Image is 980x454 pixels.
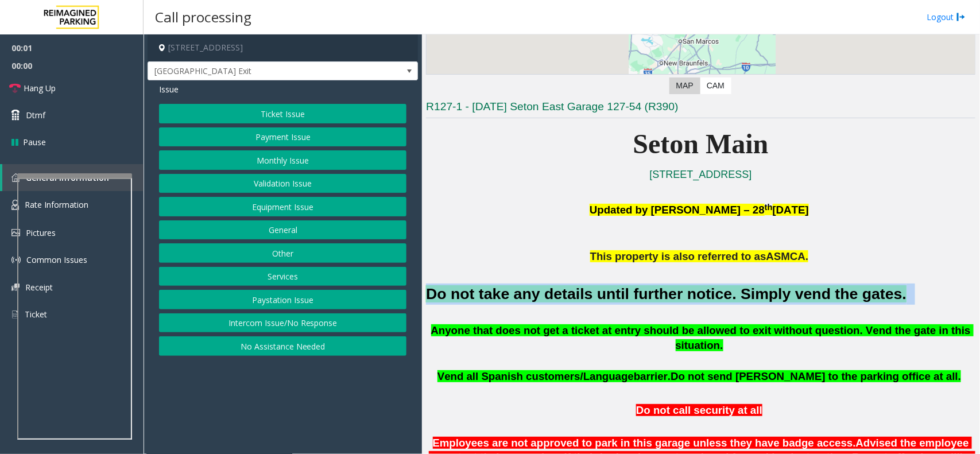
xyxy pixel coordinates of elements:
[159,127,406,147] button: Payment Issue
[11,229,20,236] img: 'icon'
[159,220,406,240] button: General
[431,324,974,352] span: Anyone that does not get a ticket at entry should be allowed to exit without question. Vend the g...
[159,104,406,123] button: Ticket Issue
[766,250,809,262] span: ASMCA.
[927,11,966,23] a: Logout
[11,255,21,265] img: 'icon'
[11,200,19,210] img: 'icon'
[159,197,406,216] button: Equipment Issue
[159,336,406,356] button: No Assistance Needed
[159,313,406,333] button: Intercom Issue/No Response
[26,172,109,183] span: General Information
[669,77,700,94] label: Map
[159,83,179,95] span: Issue
[24,82,56,94] span: Hang Up
[437,370,634,382] span: Vend all Spanish customers/Language
[2,164,144,191] a: General Information
[159,290,406,309] button: Paystation Issue
[590,204,765,216] span: Updated by [PERSON_NAME] – 28
[159,150,406,170] button: Monthly Issue
[650,169,752,180] a: [STREET_ADDRESS]
[433,437,856,449] span: Employees are not approved to park in this garage unless they have badge access.
[26,109,45,121] span: Dtmf
[633,129,769,159] span: Seton Main
[426,99,975,118] h3: R127-1 - [DATE] Seton East Garage 127-54 (R390)
[590,250,766,262] span: This property is also referred to as
[956,11,966,23] img: logout
[159,174,406,193] button: Validation Issue
[11,284,20,291] img: 'icon'
[11,309,19,320] img: 'icon'
[671,370,961,382] span: Do not send [PERSON_NAME] to the parking office at all.
[426,285,907,302] font: Do not take any details until further notice. Simply vend the gates.
[149,3,257,31] h3: Call processing
[636,404,762,416] span: Do not call security at all
[773,204,809,216] span: [DATE]
[159,267,406,286] button: Services
[148,34,418,61] h4: [STREET_ADDRESS]
[11,173,20,182] img: 'icon'
[148,62,363,80] span: [GEOGRAPHIC_DATA] Exit
[634,370,671,382] span: barrier.
[23,136,46,148] span: Pause
[159,243,406,263] button: Other
[700,77,731,94] label: CAM
[765,203,773,212] span: th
